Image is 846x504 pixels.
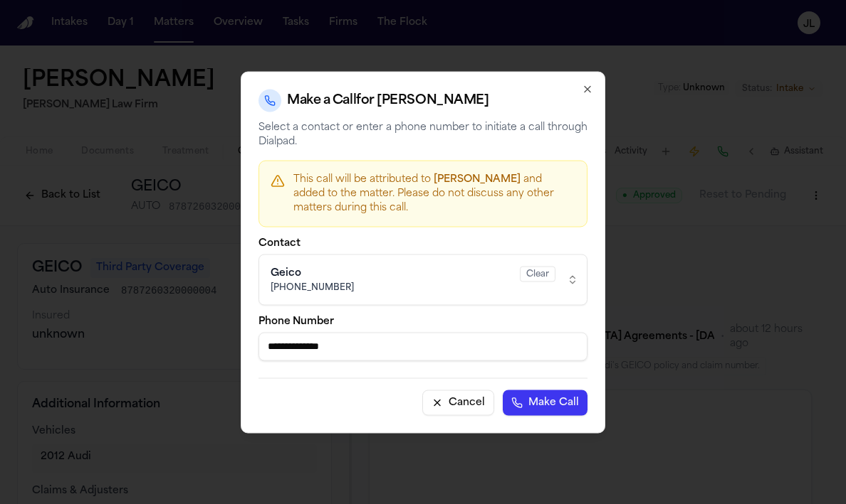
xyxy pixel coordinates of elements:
[503,390,587,415] button: Make Call
[422,390,494,415] button: Cancel
[271,266,511,280] div: Geico
[258,238,587,248] label: Contact
[258,316,587,326] label: Phone Number
[287,90,489,110] h2: Make a Call for [PERSON_NAME]
[434,173,521,184] span: [PERSON_NAME]
[258,120,587,149] p: Select a contact or enter a phone number to initiate a call through Dialpad.
[520,266,555,282] div: Clear
[293,172,575,215] p: This call will be attributed to and added to the matter. Please do not discuss any other matters ...
[271,282,511,293] span: [PHONE_NUMBER]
